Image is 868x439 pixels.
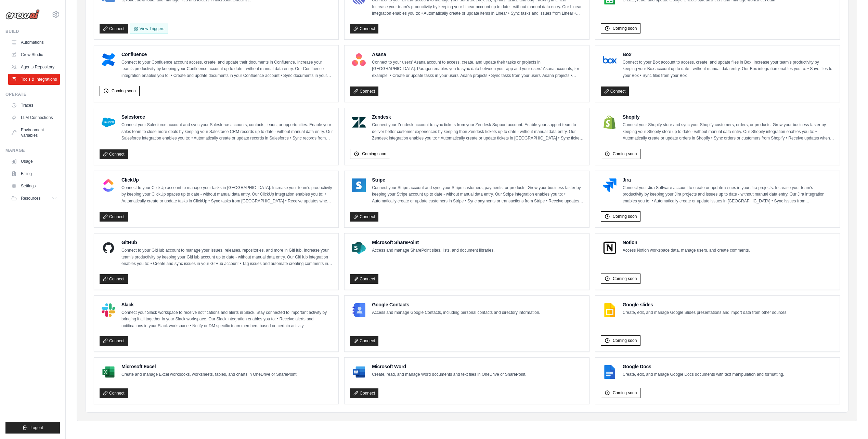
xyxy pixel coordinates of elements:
[121,59,333,79] p: Connect to your Confluence account access, create, and update their documents in Confluence. Incr...
[603,365,617,379] img: Google Docs Logo
[8,74,60,85] a: Tools & Integrations
[613,214,637,219] span: Coming soon
[623,59,834,79] p: Connect to your Box account to access, create, and update files in Box. Increase your team’s prod...
[102,116,115,129] img: Salesforce Logo
[613,338,637,343] span: Coming soon
[121,51,333,58] h4: Confluence
[352,365,366,379] img: Microsoft Word Logo
[623,247,750,254] p: Access Notion workspace data, manage users, and create comments.
[623,114,834,120] h4: Shopify
[102,178,115,192] img: ClickUp Logo
[5,9,40,19] img: Logo
[613,276,637,281] span: Coming soon
[603,178,617,192] img: Jira Logo
[352,53,366,67] img: Asana Logo
[601,87,629,96] a: Connect
[8,124,60,141] a: Environment Variables
[5,92,60,97] div: Operate
[8,193,60,204] button: Resources
[623,239,750,246] h4: Notion
[100,274,128,284] a: Connect
[372,185,583,205] p: Connect your Stripe account and sync your Stripe customers, payments, or products. Grow your busi...
[100,24,128,34] a: Connect
[130,24,168,34] : View Triggers
[623,51,834,58] h4: Box
[372,59,583,79] p: Connect to your users’ Asana account to access, create, and update their tasks or projects in [GE...
[8,49,60,60] a: Crew Studio
[603,303,617,317] img: Google slides Logo
[603,53,617,67] img: Box Logo
[8,62,60,72] a: Agents Repository
[623,301,788,308] h4: Google slides
[8,181,60,191] a: Settings
[121,176,333,183] h4: ClickUp
[102,365,115,379] img: Microsoft Excel Logo
[8,37,60,48] a: Automations
[372,363,526,370] h4: Microsoft Word
[372,371,526,378] p: Create, read, and manage Word documents and text files in OneDrive or SharePoint.
[603,116,617,129] img: Shopify Logo
[623,122,834,142] p: Connect your Shopify store and sync your Shopify customers, orders, or products. Grow your busine...
[372,176,583,183] h4: Stripe
[100,388,128,398] a: Connect
[102,241,115,255] img: GitHub Logo
[613,151,637,157] span: Coming soon
[372,247,494,254] p: Access and manage SharePoint sites, lists, and document libraries.
[613,390,637,396] span: Coming soon
[372,239,494,246] h4: Microsoft SharePoint
[350,212,378,222] a: Connect
[623,371,784,378] p: Create, edit, and manage Google Docs documents with text manipulation and formatting.
[30,425,43,430] span: Logout
[5,422,60,434] button: Logout
[112,88,136,94] span: Coming soon
[623,176,834,183] h4: Jira
[613,26,637,31] span: Coming soon
[121,309,333,330] p: Connect your Slack workspace to receive notifications and alerts in Slack. Stay connected to impo...
[100,149,128,159] a: Connect
[362,151,386,157] span: Coming soon
[121,114,333,120] h4: Salesforce
[8,168,60,179] a: Billing
[121,363,298,370] h4: Microsoft Excel
[372,309,540,316] p: Access and manage Google Contacts, including personal contacts and directory information.
[603,241,617,255] img: Notion Logo
[350,388,378,398] a: Connect
[350,24,378,34] a: Connect
[121,371,298,378] p: Create and manage Excel workbooks, worksheets, tables, and charts in OneDrive or SharePoint.
[8,156,60,167] a: Usage
[5,148,60,153] div: Manage
[102,53,115,67] img: Confluence Logo
[350,336,378,346] a: Connect
[372,301,540,308] h4: Google Contacts
[623,185,834,205] p: Connect your Jira Software account to create or update issues in your Jira projects. Increase you...
[372,51,583,58] h4: Asana
[352,241,366,255] img: Microsoft SharePoint Logo
[121,239,333,246] h4: GitHub
[372,122,583,142] p: Connect your Zendesk account to sync tickets from your Zendesk Support account. Enable your suppo...
[623,363,784,370] h4: Google Docs
[372,114,583,120] h4: Zendesk
[100,336,128,346] a: Connect
[121,122,333,142] p: Connect your Salesforce account and sync your Salesforce accounts, contacts, leads, or opportunit...
[8,112,60,123] a: LLM Connections
[121,185,333,205] p: Connect to your ClickUp account to manage your tasks in [GEOGRAPHIC_DATA]. Increase your team’s p...
[121,301,333,308] h4: Slack
[623,309,788,316] p: Create, edit, and manage Google Slides presentations and import data from other sources.
[350,87,378,96] a: Connect
[352,116,366,129] img: Zendesk Logo
[121,247,333,267] p: Connect to your GitHub account to manage your issues, releases, repositories, and more in GitHub....
[100,212,128,222] a: Connect
[5,29,60,34] div: Build
[352,178,366,192] img: Stripe Logo
[102,303,115,317] img: Slack Logo
[352,303,366,317] img: Google Contacts Logo
[21,196,40,201] span: Resources
[350,274,378,284] a: Connect
[8,100,60,111] a: Traces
